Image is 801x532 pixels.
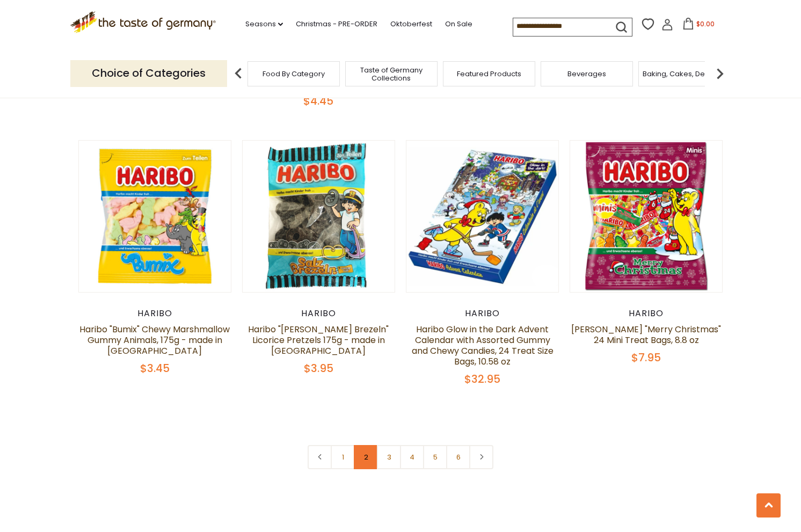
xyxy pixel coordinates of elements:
[245,18,283,30] a: Seasons
[570,308,723,319] div: Haribo
[228,63,249,84] img: previous arrow
[567,70,606,78] a: Beverages
[675,18,721,34] button: $0.00
[296,18,377,30] a: Christmas - PRE-ORDER
[445,18,472,30] a: On Sale
[140,361,170,376] span: $3.45
[243,141,395,293] img: Haribo
[70,60,227,86] p: Choice of Categories
[348,66,434,82] a: Taste of Germany Collections
[390,18,432,30] a: Oktoberfest
[263,70,325,78] a: Food By Category
[464,371,500,387] span: $32.95
[570,141,722,293] img: Haribo
[248,323,389,357] a: Haribo "[PERSON_NAME] Brezeln" Licorice Pretzels 175g - made in [GEOGRAPHIC_DATA]
[406,141,558,293] img: Haribo
[78,308,231,319] div: Haribo
[377,445,401,469] a: 3
[331,445,355,469] a: 1
[696,19,715,28] span: $0.00
[79,141,231,293] img: Haribo
[423,445,447,469] a: 5
[446,445,470,469] a: 6
[709,63,731,84] img: next arrow
[412,323,554,368] a: Haribo Glow in the Dark Advent Calendar with Assorted Gummy and Chewy Candies, 24 Treat Size Bags...
[571,323,721,346] a: [PERSON_NAME] "Merry Christmas" 24 Mini Treat Bags, 8.8 oz
[400,445,424,469] a: 4
[79,323,230,357] a: Haribo "Bumix" Chewy Marshmallow Gummy Animals, 175g - made in [GEOGRAPHIC_DATA]
[406,308,559,319] div: Haribo
[643,70,726,78] a: Baking, Cakes, Desserts
[457,70,521,78] a: Featured Products
[354,445,378,469] a: 2
[631,350,661,365] span: $7.95
[303,93,333,108] span: $4.45
[304,361,333,376] span: $3.95
[242,308,395,319] div: Haribo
